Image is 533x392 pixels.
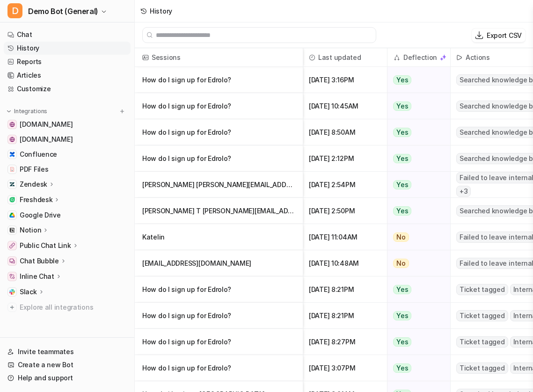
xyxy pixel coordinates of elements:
span: Yes [393,102,411,111]
p: Integrations [14,108,47,115]
p: Public Chat Link [20,241,71,250]
img: Notion [9,227,15,233]
a: Explore all integrations [4,301,131,314]
span: [DATE] 10:45AM [307,93,383,119]
a: PDF FilesPDF Files [4,163,131,176]
span: Last updated [307,48,383,67]
span: Confluence [20,150,57,159]
img: menu_add.svg [119,108,125,115]
span: No [393,259,409,268]
span: [DATE] 8:27PM [307,329,383,355]
span: [DATE] 11:04AM [307,224,383,250]
span: Ticket tagged [456,284,508,295]
button: No [387,250,445,276]
p: How do I sign up for Edrolo? [142,145,295,172]
span: Yes [393,128,411,137]
a: History [4,42,131,55]
span: Yes [393,363,411,373]
span: Yes [393,285,411,294]
a: Create a new Bot [4,358,131,371]
span: [DATE] 3:16PM [307,67,383,93]
span: + 3 [456,186,471,197]
span: Yes [393,206,411,216]
p: Notion [20,225,41,235]
button: Export CSV [472,29,526,42]
span: PDF Files [20,165,48,174]
span: Demo Bot (General) [28,5,98,18]
span: Ticket tagged [456,310,508,321]
span: Yes [393,180,411,189]
p: [PERSON_NAME] [PERSON_NAME][EMAIL_ADDRESS] Urgent password [142,172,295,198]
span: [DATE] 2:50PM [307,198,383,224]
span: [DATE] 8:50AM [307,119,383,145]
button: No [387,224,445,250]
img: Google Drive [9,212,15,218]
h2: Deflection [403,48,437,67]
span: Yes [393,75,411,85]
span: Yes [393,337,411,347]
img: www.atlassian.com [9,122,15,127]
img: expand menu [6,108,12,115]
img: Public Chat Link [9,243,15,248]
button: Integrations [4,107,50,116]
span: [DATE] 2:12PM [307,145,383,172]
button: Yes [387,119,445,145]
p: How do I sign up for Edrolo? [142,276,295,303]
p: How do I sign up for Edrolo? [142,303,295,329]
a: www.airbnb.com[DOMAIN_NAME] [4,133,131,146]
img: Confluence [9,152,15,157]
a: Help and support [4,371,131,385]
a: Articles [4,69,131,82]
img: PDF Files [9,167,15,172]
img: Inline Chat [9,274,15,279]
span: [DATE] 10:48AM [307,250,383,276]
span: D [7,3,22,18]
p: Katelin [142,224,295,250]
a: www.atlassian.com[DOMAIN_NAME] [4,118,131,131]
button: Yes [387,145,445,172]
p: [PERSON_NAME] T [PERSON_NAME][EMAIL_ADDRESS][DOMAIN_NAME] urgent need ticket help [142,198,295,224]
span: [DOMAIN_NAME] [20,135,73,144]
p: Zendesk [20,180,47,189]
img: Zendesk [9,181,15,187]
a: Chat [4,28,131,41]
button: Yes [387,67,445,93]
p: Slack [20,287,37,297]
span: Ticket tagged [456,336,508,348]
a: Invite teammates [4,345,131,358]
span: Explore all integrations [20,300,127,315]
span: [DATE] 8:21PM [307,303,383,329]
p: Chat Bubble [20,256,59,266]
p: How do I sign up for Edrolo? [142,329,295,355]
p: [EMAIL_ADDRESS][DOMAIN_NAME] [142,250,295,276]
img: Freshdesk [9,197,15,203]
p: How do I sign up for Edrolo? [142,119,295,145]
a: Customize [4,82,131,95]
span: Ticket tagged [456,363,508,374]
span: Yes [393,154,411,163]
button: Yes [387,198,445,224]
span: [DOMAIN_NAME] [20,120,73,129]
a: ConfluenceConfluence [4,148,131,161]
p: How do I sign up for Edrolo? [142,93,295,119]
p: Freshdesk [20,195,52,204]
button: Yes [387,93,445,119]
img: Chat Bubble [9,258,15,264]
span: Sessions [139,48,299,67]
div: History [150,6,172,16]
img: www.airbnb.com [9,137,15,142]
a: Reports [4,55,131,68]
span: Google Drive [20,211,61,220]
img: explore all integrations [7,303,17,312]
a: Google DriveGoogle Drive [4,209,131,222]
p: How do I sign up for Edrolo? [142,355,295,381]
span: No [393,232,409,242]
p: Inline Chat [20,272,54,281]
button: Yes [387,329,445,355]
button: Yes [387,355,445,381]
span: [DATE] 3:07PM [307,355,383,381]
h2: Actions [466,48,490,67]
span: [DATE] 2:54PM [307,172,383,198]
p: Export CSV [487,30,522,40]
